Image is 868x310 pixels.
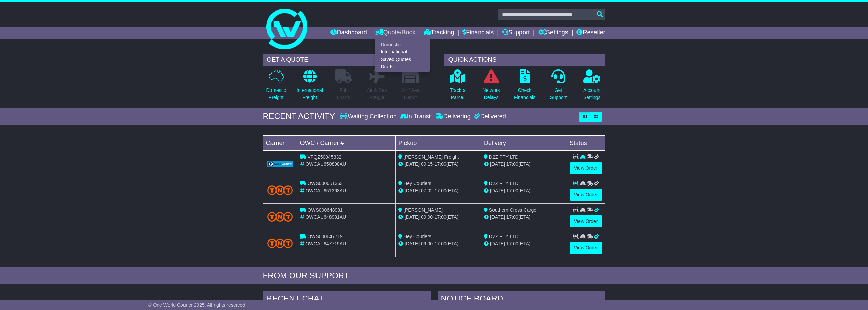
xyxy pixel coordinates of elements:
span: [DATE] [404,161,420,167]
span: [PERSON_NAME] [403,207,443,213]
div: Quote/Book [375,39,430,72]
span: 17:00 [435,214,446,220]
a: Settings [538,27,568,39]
a: Saved Quotes [376,56,429,63]
span: 17:00 [506,188,518,193]
p: Air / Sea Depot [401,87,420,101]
p: Check Financials [514,87,535,101]
span: VFQZ50045332 [307,154,341,160]
p: Domestic Freight [266,87,286,101]
span: 17:00 [435,188,446,193]
span: 17:00 [506,241,518,246]
div: (ETA) [484,214,564,221]
img: TNT_Domestic.png [267,185,293,195]
p: Get Support [550,87,567,101]
div: - (ETA) [398,187,478,194]
span: OWCAU648981AU [305,214,346,220]
span: Hey Couriers [403,234,431,239]
div: (ETA) [484,240,564,247]
span: 17:00 [435,161,446,167]
div: (ETA) [484,187,564,194]
div: RECENT CHAT [263,291,431,309]
span: OWS000651363 [307,181,343,186]
a: Drafts [376,63,429,70]
img: TNT_Domestic.png [267,239,293,248]
span: 07:02 [421,188,433,193]
span: OWS000647719 [307,234,343,239]
a: Support [502,27,530,39]
a: Financials [462,27,494,39]
div: NOTICE BOARD [438,291,605,309]
a: Track aParcel [450,69,466,105]
img: GetCarrierServiceLogo [267,161,293,167]
a: NetworkDelays [482,69,500,105]
span: [DATE] [490,161,505,167]
a: View Order [570,162,602,174]
a: InternationalFreight [296,69,323,105]
span: D2Z PTY LTD [489,181,519,186]
p: Full Loads [335,87,352,101]
a: CheckFinancials [514,69,536,105]
span: 09:00 [421,241,433,246]
span: [DATE] [490,188,505,193]
div: FROM OUR SUPPORT [263,271,605,281]
p: Account Settings [583,87,601,101]
span: OWCAU650898AU [305,161,346,167]
div: - (ETA) [398,161,478,168]
span: 17:00 [506,161,518,167]
a: AccountSettings [583,69,601,105]
a: Tracking [424,27,454,39]
span: Southern Cross Cargo [489,207,536,213]
span: OWS000648981 [307,207,343,213]
span: [DATE] [404,188,420,193]
a: GetSupport [549,69,567,105]
a: Domestic [376,41,429,48]
td: Status [567,135,605,150]
a: Dashboard [330,27,367,39]
div: - (ETA) [398,214,478,221]
a: DomesticFreight [266,69,286,105]
div: - (ETA) [398,240,478,247]
p: Track a Parcel [450,87,466,101]
a: View Order [570,189,602,201]
span: [DATE] [490,214,505,220]
span: 17:00 [435,241,446,246]
div: Delivering [434,113,472,120]
div: RECENT ACTIVITY - [263,112,340,121]
p: Air & Sea Freight [367,87,387,101]
div: QUICK ACTIONS [444,54,605,66]
span: [PERSON_NAME] Freight [403,154,459,160]
div: GET A QUOTE [263,54,424,66]
span: D2Z PTY LTD [489,234,519,239]
span: OWCAU651363AU [305,188,346,193]
span: [DATE] [404,241,420,246]
td: Pickup [396,135,481,150]
a: International [376,48,429,56]
td: OWC / Carrier # [297,135,396,150]
p: Network Delays [482,87,500,101]
td: Carrier [263,135,297,150]
div: In Transit [398,113,434,120]
span: 09:15 [421,161,433,167]
p: International Freight [297,87,323,101]
span: 17:00 [506,214,518,220]
span: D2Z PTY LTD [489,154,519,160]
span: OWCAU647719AU [305,241,346,246]
span: Hey Couriers [403,181,431,186]
div: Waiting Collection [340,113,398,120]
span: 09:00 [421,214,433,220]
td: Delivery [481,135,567,150]
span: [DATE] [490,241,505,246]
span: [DATE] [404,214,420,220]
img: TNT_Domestic.png [267,212,293,221]
div: (ETA) [484,161,564,168]
a: View Order [570,242,602,254]
a: Reseller [576,27,605,39]
div: Delivered [472,113,506,120]
a: View Order [570,215,602,227]
a: Quote/Book [375,27,415,39]
span: © One World Courier 2025. All rights reserved. [148,302,247,308]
